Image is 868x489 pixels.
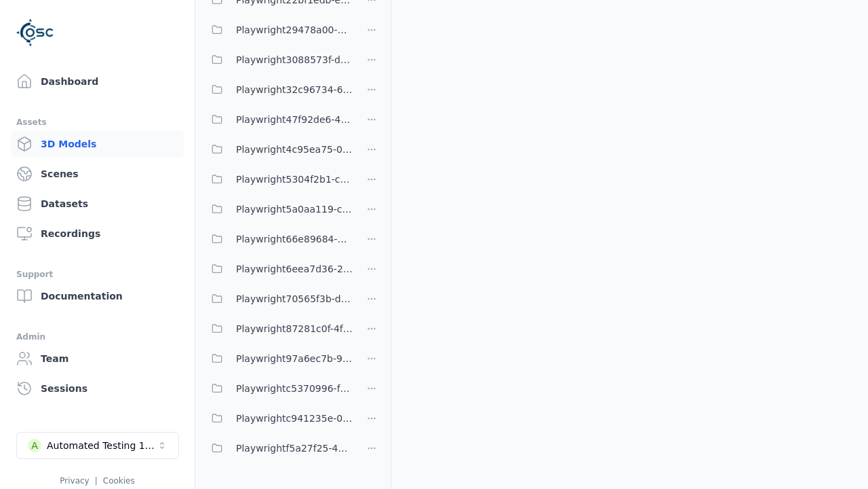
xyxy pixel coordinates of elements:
a: Cookies [103,476,135,486]
div: Automated Testing 1 - Playwright [47,439,157,452]
span: Playwrightc5370996-fc8e-4363-a68c-af44e6d577c9 [236,380,353,397]
span: Playwright3088573f-d44d-455e-85f6-006cb06f31fb [236,52,353,68]
button: Playwright6eea7d36-2bfb-4c23-8a5c-c23a2aced77e [203,255,353,283]
a: 3D Models [11,130,184,158]
button: Select a workspace [16,432,179,459]
span: Playwright5304f2b1-c9d3-459f-957a-a9fd53ec8eaf [236,171,353,187]
button: Playwright29478a00-7829-4286-b156-879e6320140f [203,16,353,43]
button: Playwright5304f2b1-c9d3-459f-957a-a9fd53ec8eaf [203,166,353,193]
span: Playwrightc941235e-0b6c-43b1-9b5f-438aa732d279 [236,410,353,427]
a: Privacy [60,476,89,486]
span: Playwright32c96734-6866-42ae-8456-0f4acea52717 [236,81,353,98]
button: Playwright70565f3b-d1cd-451e-b08a-b6e5d72db463 [203,285,353,312]
button: Playwrightf5a27f25-4b21-40df-860f-4385a207a8a6 [203,435,353,462]
button: Playwright97a6ec7b-9dec-45d7-98ef-5e87a5181b08 [203,345,353,372]
div: A [28,439,41,452]
div: Admin [16,329,178,345]
span: Playwright47f92de6-42b1-4186-9da0-7d6c89d269ce [236,111,353,128]
a: Team [11,345,184,372]
a: Documentation [11,283,184,310]
span: Playwright5a0aa119-c5be-433d-90b0-de75c36c42a7 [236,201,353,217]
span: Playwrightf5a27f25-4b21-40df-860f-4385a207a8a6 [236,440,353,456]
a: Recordings [11,220,184,247]
button: Playwright4c95ea75-059d-4cd5-9024-2cd9de30b3b0 [203,136,353,163]
span: Playwright4c95ea75-059d-4cd5-9024-2cd9de30b3b0 [236,141,353,158]
a: Dashboard [11,68,184,95]
button: Playwright32c96734-6866-42ae-8456-0f4acea52717 [203,76,353,103]
a: Datasets [11,190,184,217]
button: Playwrightc941235e-0b6c-43b1-9b5f-438aa732d279 [203,405,353,432]
button: Playwright5a0aa119-c5be-433d-90b0-de75c36c42a7 [203,196,353,223]
span: Playwright87281c0f-4f4a-4173-bef9-420ef006671d [236,321,353,337]
button: Playwright66e89684-087b-4a8e-8db0-72782c7802f7 [203,225,353,253]
button: Playwrightc5370996-fc8e-4363-a68c-af44e6d577c9 [203,375,353,402]
span: | [95,476,98,486]
img: Logo [16,14,54,52]
button: Playwright3088573f-d44d-455e-85f6-006cb06f31fb [203,46,353,73]
div: Assets [16,114,178,130]
a: Sessions [11,375,184,402]
button: Playwright87281c0f-4f4a-4173-bef9-420ef006671d [203,315,353,342]
span: Playwright70565f3b-d1cd-451e-b08a-b6e5d72db463 [236,291,353,307]
span: Playwright29478a00-7829-4286-b156-879e6320140f [236,22,353,38]
span: Playwright6eea7d36-2bfb-4c23-8a5c-c23a2aced77e [236,261,353,277]
div: Support [16,266,178,283]
span: Playwright66e89684-087b-4a8e-8db0-72782c7802f7 [236,231,353,247]
span: Playwright97a6ec7b-9dec-45d7-98ef-5e87a5181b08 [236,350,353,367]
a: Scenes [11,160,184,187]
button: Playwright47f92de6-42b1-4186-9da0-7d6c89d269ce [203,106,353,133]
